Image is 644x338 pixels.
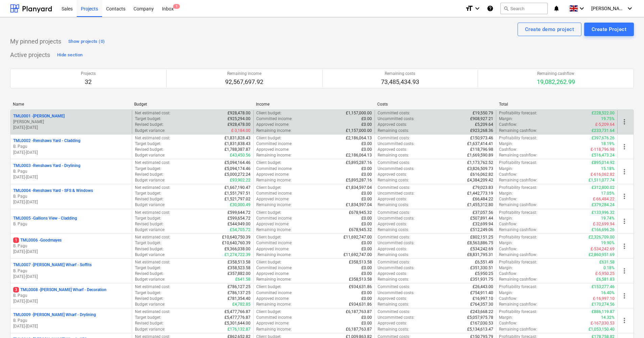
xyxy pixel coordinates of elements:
button: Show projects (0) [67,36,106,47]
p: Revised budget : [135,271,164,277]
p: £358,523.58 [228,265,251,271]
p: £150,973.46 [470,135,493,141]
p: Target budget : [135,191,161,196]
p: Client budget : [256,234,282,240]
div: 1TML0006 -GoodmayesB. Pagu[DATE]-[DATE] [13,237,129,255]
p: TML0007 - [PERSON_NAME] Wharf - Soffits [13,262,92,268]
p: £5,895,287.16 [346,160,372,166]
p: £32,699.94 [473,221,493,227]
p: £5,209.64 [475,122,493,128]
p: Margin : [499,240,513,246]
p: Profitability forecast : [499,110,537,116]
p: [DATE] - [DATE] [13,150,129,156]
p: [DATE] - [DATE] [13,299,129,304]
p: £1,831,838.43 [224,141,251,147]
p: Committed costs : [378,110,410,116]
div: TML0004 -Renshaws Yard - SFS & WindowsB. Pagu[DATE]-[DATE] [13,188,129,205]
button: Create demo project [518,23,581,36]
p: £5,000,272.24 [224,172,251,177]
p: Profitability forecast : [499,185,537,191]
p: Profitability forecast : [499,234,537,240]
p: TML0001 - [PERSON_NAME] [13,113,65,119]
div: TML0007 -[PERSON_NAME] Wharf - SoffitsB. Pagu[DATE]-[DATE] [13,262,129,279]
p: £512,249.06 [470,227,493,233]
p: Approved costs : [378,271,407,277]
p: £37,057.56 [473,210,493,216]
p: £1,157,000.00 [346,128,372,134]
span: more_vert [620,168,628,176]
p: Client budget : [256,259,282,265]
p: Cashflow : [499,172,517,177]
p: £678,945.32 [349,210,372,216]
p: Cashflow : [499,271,517,277]
p: Revised budget : [135,122,164,128]
p: £0.00 [361,246,372,252]
p: 92,567,697.92 [225,78,263,86]
p: Remaining cashflow [537,71,575,77]
p: Remaining income : [256,252,291,258]
p: £0.00 [361,196,372,202]
p: Uncommitted costs : [378,116,414,122]
span: more_vert [620,267,628,275]
p: Net estimated cost : [135,259,170,265]
p: £1,455,312.80 [467,202,493,208]
p: Revised budget : [135,147,164,152]
div: Income [256,102,372,107]
p: Remaining costs : [378,252,409,258]
i: keyboard_arrow_down [578,4,586,12]
p: Client budget : [256,110,282,116]
p: Target budget : [135,240,161,246]
p: £-5,950.25 [595,271,615,277]
p: Net estimated cost : [135,110,170,116]
p: 0.18% [603,265,615,271]
p: Remaining cashflow : [499,152,537,158]
p: [PERSON_NAME] [13,119,129,125]
p: £-118,796.98 [591,147,615,152]
p: £8,563,886.75 [467,240,493,246]
div: Costs [377,102,493,107]
p: Revised budget : [135,172,164,177]
p: Committed costs : [378,135,410,141]
div: TML0002 -Renshaws Yard - CladdingB. Pagu[DATE]-[DATE] [13,138,129,155]
p: Remaining costs : [378,202,409,208]
p: Profitability forecast : [499,135,537,141]
p: £-534,242.69 [591,246,615,252]
p: B. Pagu [13,221,129,227]
p: B. Pagu [13,169,129,174]
p: £1,637,414.41 [467,141,493,147]
p: Cashflow : [499,221,517,227]
p: £4,384,209.42 [467,177,493,183]
p: Client budget : [256,135,282,141]
p: TML0005 - Gallions View - Cladding [13,216,77,221]
p: Approved income : [256,246,289,252]
p: £19,550.79 [473,110,493,116]
p: £0.00 [361,221,372,227]
p: Approved costs : [378,122,407,128]
p: Uncommitted costs : [378,166,414,172]
p: Approved costs : [378,172,407,177]
p: Revised budget : [135,196,164,202]
p: TML0004 - Renshaws Yard - SFS & Windows [13,188,93,194]
p: £8,831,795.31 [467,252,493,258]
p: £5,950.25 [475,271,493,277]
p: £1,834,597.04 [346,202,372,208]
p: £0.00 [361,116,372,122]
div: TML0001 -[PERSON_NAME][PERSON_NAME][DATE]-[DATE] [13,113,129,131]
div: TML0005 -Gallions View - CladdingB. Pagu [13,216,129,227]
p: Uncommitted costs : [378,240,414,246]
div: Create demo project [525,25,574,34]
p: Net estimated cost : [135,234,170,240]
p: £-616,062.82 [591,172,615,177]
p: Margin : [499,191,513,196]
p: Remaining income : [256,128,291,134]
p: Uncommitted costs : [378,141,414,147]
p: £0.00 [361,191,372,196]
p: Target budget : [135,166,161,172]
p: £534,242.69 [470,246,493,252]
p: £0.00 [361,141,372,147]
p: Approved costs : [378,147,407,152]
p: £1,788,387.87 [224,147,251,152]
p: £233,731.64 [592,128,615,134]
p: Remaining income : [256,152,291,158]
p: TML0002 - Renshaws Yard - Cladding [13,138,80,144]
